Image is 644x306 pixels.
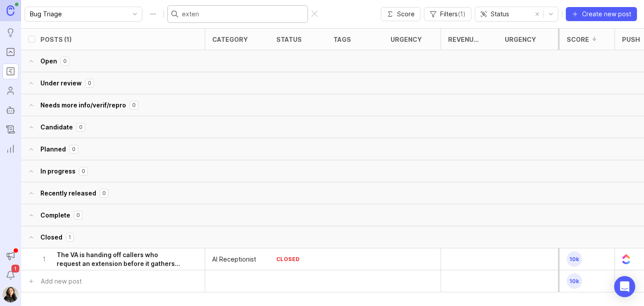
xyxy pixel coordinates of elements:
div: Posts (1) [40,36,72,43]
a: Reporting [3,141,18,157]
div: toggle menu [475,7,558,22]
button: 1The VA is handing off callers who request an extension before it gathers information. [40,248,180,270]
p: 0 [79,124,83,131]
p: 0 [72,146,76,153]
div: Push [622,36,640,43]
svg: toggle icon [128,11,142,18]
input: Search... [182,9,304,19]
svg: prefix icon Group [480,11,487,18]
div: status [276,36,302,43]
span: Status [491,9,509,19]
div: Open Intercom Messenger [614,276,635,297]
div: Revenue Impact [448,36,480,43]
div: Urgency [391,36,422,43]
p: 0 [102,190,106,197]
p: 1 [40,255,48,264]
img: Ysabelle Eugenio [3,287,18,302]
a: Roadmaps [3,63,18,79]
button: Notifications [3,267,18,283]
p: 0 [132,102,136,109]
p: 1 [69,234,71,241]
span: 10k [567,251,582,267]
a: Autopilot [3,102,18,118]
a: Ideas [3,25,18,41]
svg: toggle icon [544,11,558,18]
button: Score [381,7,420,21]
button: Filters(1) [424,7,471,21]
span: 10k [567,273,582,289]
img: ClickUp Logo [622,248,630,270]
div: Add new post [41,277,82,286]
p: 0 [82,168,85,175]
input: Bug Triage [30,9,127,19]
div: Urgency [505,36,536,43]
img: Canny Home [7,5,14,15]
div: tags [333,36,351,43]
button: Create new post [566,7,637,21]
h6: The VA is handing off callers who request an extension before it gathers information. [57,251,180,268]
p: 0 [88,80,91,87]
span: Filters [440,10,466,18]
div: category [212,36,248,43]
button: Announcements [3,248,18,264]
p: 0 [63,58,67,65]
button: Roadmap options [146,7,160,21]
span: ( 1 ) [458,10,466,18]
a: Changelog [3,122,18,137]
button: remove selection [531,8,543,20]
div: closed [276,255,300,263]
span: Score [397,10,415,18]
div: toggle menu [25,7,142,22]
p: 0 [76,212,80,219]
a: Portal [3,44,18,60]
a: Users [3,83,18,99]
span: Create new post [582,10,631,18]
p: AI Receptionist [212,255,256,264]
span: 1 [11,265,19,273]
div: Score [567,36,589,43]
